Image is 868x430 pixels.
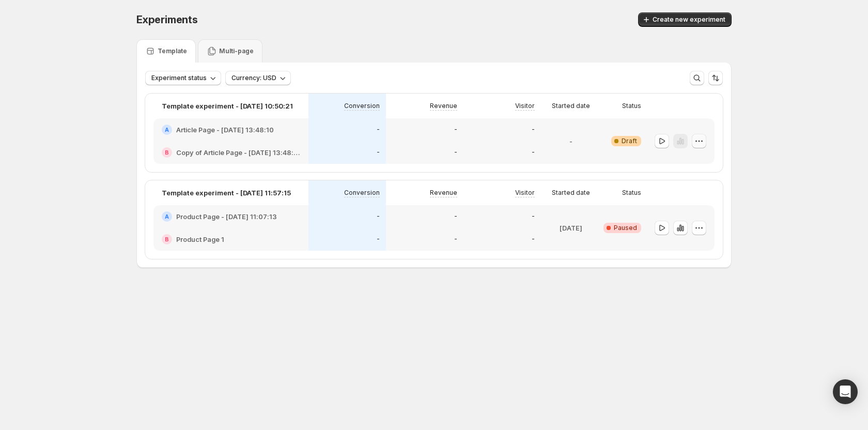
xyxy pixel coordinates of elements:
span: Create new experiment [653,16,725,24]
h2: A [165,213,169,220]
p: - [569,136,572,146]
h2: B [165,149,169,156]
span: Draft [622,137,637,145]
p: - [377,235,380,243]
button: Experiment status [145,71,221,85]
h2: Product Page 1 [176,234,224,244]
p: Status [622,102,641,110]
p: Template [158,47,187,55]
p: - [532,212,535,221]
p: Template experiment - [DATE] 10:50:21 [162,101,293,111]
p: - [454,235,457,243]
button: Currency: USD [225,71,291,85]
p: Template experiment - [DATE] 11:57:15 [162,188,291,198]
p: Revenue [430,102,457,110]
p: Started date [552,189,590,197]
span: Experiments [136,13,198,26]
p: - [532,235,535,243]
span: Experiment status [151,74,207,82]
p: - [454,212,457,221]
h2: Article Page - [DATE] 13:48:10 [176,125,274,135]
p: [DATE] [560,223,582,233]
p: Started date [552,102,590,110]
p: Conversion [344,189,380,197]
p: - [532,126,535,134]
h2: B [165,236,169,242]
p: Visitor [515,189,535,197]
p: - [377,148,380,157]
p: - [377,212,380,221]
button: Create new experiment [638,12,732,27]
p: - [532,148,535,157]
h2: Product Page - [DATE] 11:07:13 [176,211,277,222]
p: Status [622,189,641,197]
p: Visitor [515,102,535,110]
h2: A [165,127,169,133]
p: Conversion [344,102,380,110]
span: Paused [614,224,637,232]
p: Revenue [430,189,457,197]
span: Currency: USD [231,74,276,82]
p: Multi-page [219,47,254,55]
h2: Copy of Article Page - [DATE] 13:48:10 [176,147,300,158]
p: - [377,126,380,134]
p: - [454,126,457,134]
p: - [454,148,457,157]
button: Sort the results [708,71,723,85]
div: Open Intercom Messenger [833,379,858,404]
